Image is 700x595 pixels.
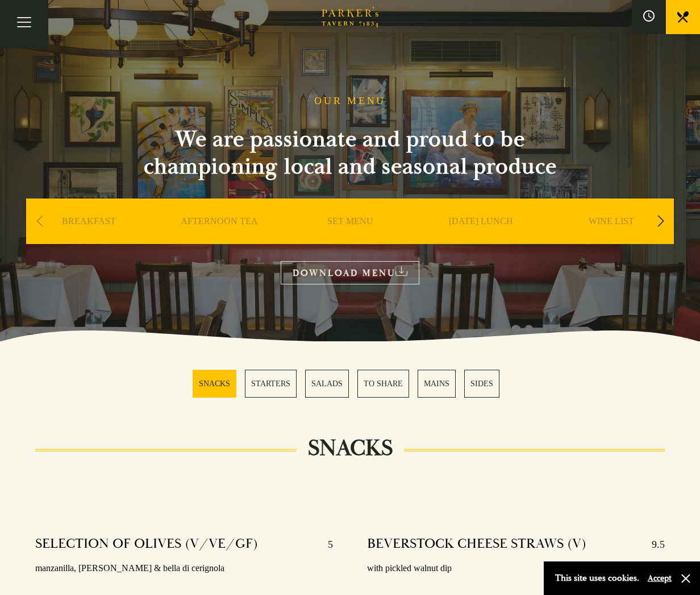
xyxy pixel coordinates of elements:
h1: OUR MENU [314,95,386,108]
a: AFTERNOON TEA [181,216,258,261]
h2: We are passionate and proud to be championing local and seasonal produce [123,126,577,180]
p: 5 [316,535,333,553]
button: Accept [648,573,672,584]
a: 4 / 6 [357,370,409,398]
a: BREAKFAST [62,216,116,261]
a: 2 / 6 [245,370,297,398]
div: 3 / 9 [287,199,413,278]
h4: SELECTION OF OLIVES (V/VE/GF) [35,535,258,553]
div: 4 / 9 [418,199,543,278]
p: 9.5 [640,535,665,553]
div: 1 / 9 [26,199,151,278]
p: This site uses cookies. [555,570,639,586]
h2: SNACKS [297,435,404,462]
div: 5 / 9 [549,199,674,278]
a: DOWNLOAD MENU [281,261,419,284]
a: WINE LIST [589,216,634,261]
a: 3 / 6 [305,370,349,398]
h4: BEVERSTOCK CHEESE STRAWS (V) [367,535,586,553]
p: manzanilla, [PERSON_NAME] & bella di cerignola [35,560,333,577]
a: [DATE] LUNCH [449,216,513,261]
a: 5 / 6 [418,370,456,398]
div: 2 / 9 [157,199,282,278]
a: SET MENU [327,216,373,261]
div: Previous slide [32,209,47,234]
a: 6 / 6 [464,370,499,398]
button: Close and accept [680,573,691,584]
p: with pickled walnut dip [367,560,665,577]
a: 1 / 6 [193,370,236,398]
div: Next slide [653,209,668,234]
